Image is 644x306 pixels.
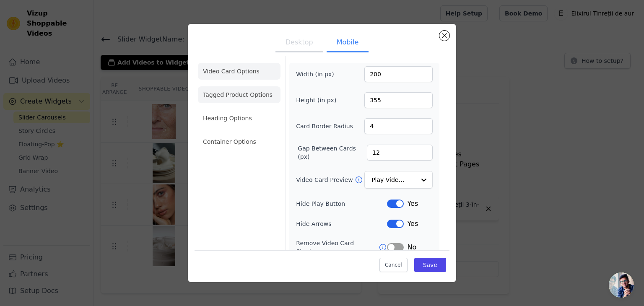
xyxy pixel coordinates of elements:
label: Video Card Preview [296,176,354,184]
label: Hide Arrows [296,220,387,228]
button: Mobile [327,34,369,52]
button: Cancel [379,258,408,272]
a: Open chat [609,272,634,298]
button: Save [414,258,446,272]
label: Gap Between Cards (px) [298,144,367,161]
li: Tagged Product Options [198,86,280,103]
label: Width (in px) [296,70,342,78]
li: Video Card Options [198,63,280,80]
span: No [407,242,416,252]
label: Remove Video Card Shadow [296,239,379,256]
label: Hide Play Button [296,200,387,208]
label: Card Border Radius [296,122,353,130]
span: Yes [407,199,418,209]
button: Close modal [439,31,449,41]
label: Height (in px) [296,96,342,104]
span: Yes [407,219,418,229]
li: Container Options [198,133,280,150]
button: Desktop [275,34,323,52]
li: Heading Options [198,110,280,127]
